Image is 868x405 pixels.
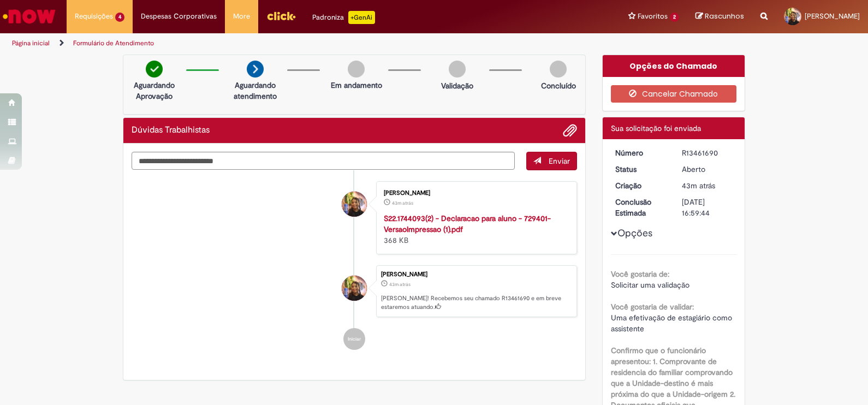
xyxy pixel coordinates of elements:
[132,170,577,361] ul: Histórico de tíquete
[611,85,737,103] button: Cancelar Chamado
[603,55,745,77] div: Opções do Chamado
[611,269,669,279] b: Você gostaria de:
[75,11,113,22] span: Requisições
[389,281,411,288] span: 43m atrás
[611,280,689,290] span: Solicitar uma validação
[638,11,668,22] span: Favoritos
[563,123,577,138] button: Adicionar anexos
[128,80,181,102] p: Aguardando Aprovação
[12,39,50,47] a: Página inicial
[682,181,715,190] span: 43m atrás
[695,11,744,22] a: Rascunhos
[132,126,210,135] h2: Dúvidas Trabalhistas Histórico de tíquete
[312,11,375,24] div: Padroniza
[132,152,515,170] textarea: Digite sua mensagem aqui...
[384,213,551,234] a: S22.1744093(2) - Declaracao para aluno - 729401-VersaoImpressao (1).pdf
[381,294,571,311] p: [PERSON_NAME]! Recebemos seu chamado R13461690 e em breve estaremos atuando.
[1,5,57,27] img: ServiceNow
[8,33,570,53] ul: Trilhas de página
[682,147,733,158] div: R13461690
[115,13,124,22] span: 4
[550,61,567,78] img: img-circle-grey.png
[682,164,733,175] div: Aberto
[247,61,264,78] img: arrow-next.png
[141,11,217,22] span: Despesas Corporativas
[233,11,250,22] span: More
[682,180,733,191] div: 29/08/2025 10:59:40
[541,80,576,91] p: Concluído
[229,80,282,102] p: Aguardando atendimento
[348,11,375,24] p: +GenAi
[670,13,679,22] span: 2
[132,265,577,318] li: Kelly Keffny Souza Duarte
[73,39,154,47] a: Formulário de Atendimento
[607,180,674,191] dt: Criação
[549,156,570,166] span: Enviar
[381,271,571,278] div: [PERSON_NAME]
[611,123,701,133] span: Sua solicitação foi enviada
[266,8,296,24] img: click_logo_yellow_360x200.png
[384,213,566,246] div: 368 KB
[331,80,382,91] p: Em andamento
[342,192,367,217] div: Kelly Keffny Souza Duarte
[441,80,473,91] p: Validação
[526,152,577,170] button: Enviar
[392,200,413,206] span: 43m atrás
[392,200,413,206] time: 29/08/2025 10:59:29
[607,196,674,218] dt: Conclusão Estimada
[611,302,694,312] b: Você gostaria de validar:
[682,181,715,190] time: 29/08/2025 10:59:40
[389,281,411,288] time: 29/08/2025 10:59:40
[342,276,367,301] div: Kelly Keffny Souza Duarte
[348,61,365,78] img: img-circle-grey.png
[384,190,566,196] div: [PERSON_NAME]
[607,164,674,175] dt: Status
[449,61,466,78] img: img-circle-grey.png
[682,196,733,218] div: [DATE] 16:59:44
[607,147,674,158] dt: Número
[805,11,860,21] span: [PERSON_NAME]
[705,11,744,21] span: Rascunhos
[611,313,734,333] span: Uma efetivação de estagiário como assistente
[146,61,163,78] img: check-circle-green.png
